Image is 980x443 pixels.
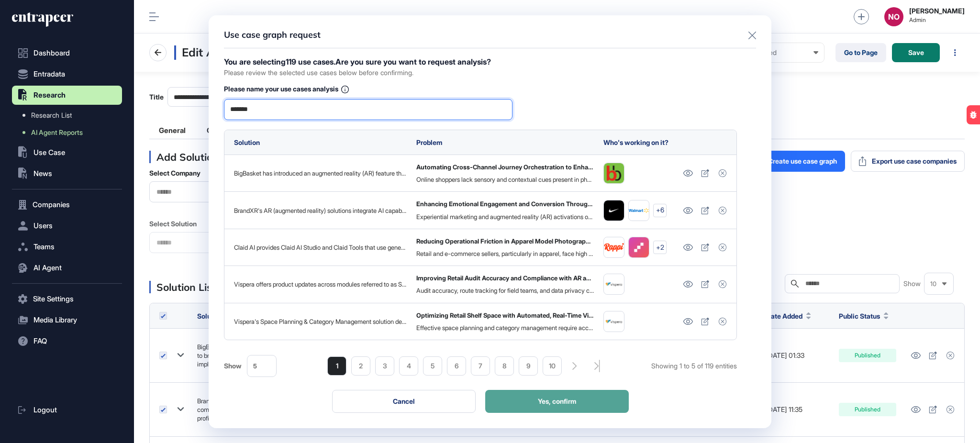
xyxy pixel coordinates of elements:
[471,356,490,376] li: 7
[332,390,476,413] button: Cancel
[375,356,394,376] li: 3
[628,200,649,221] a: image
[234,243,407,252] div: Claid AI provides Claid AI Studio and Claid Tools that use generative artificial intelligence (AI...
[416,212,594,221] div: Experiential marketing and augmented reality (AR) activations often struggle to create individual...
[538,398,576,405] span: Yes, confirm
[656,244,664,251] div: +2
[399,356,418,376] li: 4
[603,138,668,146] span: Who's working on it?
[604,243,624,252] img: image
[234,138,260,146] span: Solution
[603,274,624,295] a: image
[416,175,594,184] div: Online shoppers lack sensory and contextual cues present in physical stores, which can reduce con...
[603,163,624,184] a: image
[234,280,407,288] div: Vispera offers product updates across modules referred to as Shark, Ocean, and Mobile Reports tha...
[416,274,594,282] div: Improving Retail Audit Accuracy and Compliance with AR and GDPR-Aligned Field Tracking
[224,69,413,76] div: Please review the selected use cases below before confirming.
[253,363,257,370] span: 5
[628,237,649,258] a: image
[604,200,624,221] img: image
[393,398,415,405] span: Cancel
[604,163,624,183] img: image
[651,362,737,370] div: Showing 1 to 5 of 119 entities
[416,311,594,320] div: Optimizing Retail Shelf Space with Automated, Real-Time Visual Data to Boost Sales and Category P...
[629,208,649,213] img: image
[416,163,594,171] div: Automating Cross-Channel Journey Orchestration to Enhance Engagement and Reduce Marketing Waste
[416,237,594,245] div: Reducing Operational Friction in Apparel Model Photography for Consistent E-Commerce Merchandising
[423,356,442,376] li: 5
[629,237,649,257] img: image
[224,362,242,370] span: Show
[603,311,624,332] a: image
[485,390,629,413] button: Yes, confirm
[495,356,514,376] li: 8
[603,200,624,221] a: image
[604,311,624,332] img: image
[234,169,407,177] div: BigBasket has introduced an augmented reality (AR) feature that allows shoppers to browse product...
[351,356,370,376] li: 2
[224,58,491,66] div: You are selecting
[224,31,321,39] div: Use case graph request
[603,237,624,258] a: image
[604,274,624,294] img: image
[224,86,338,92] span: Please name your use cases analysis
[327,356,346,376] li: 1
[286,57,335,66] strong: 119 use cases.
[543,356,562,376] li: 10
[234,206,407,215] div: BrandXR's AR (augmented reality) solutions integrate AI capabilities--including computer vision, ...
[335,57,491,66] span: Are you sure you want to request analysis?
[416,286,594,295] div: Audit accuracy, route tracking for field teams, and data privacy compliance (e.g., GDPR alignment...
[572,362,577,370] div: search-pagination-next-button
[416,138,442,146] span: Problem
[656,206,664,214] div: +6
[416,199,594,208] div: Enhancing Emotional Engagement and Conversion Through AI-Driven Personalized Augmented Reality Ex...
[416,323,594,332] div: Effective space planning and category management require accurate, timely shelf-level data to opt...
[234,317,407,326] div: Vispera's Space Planning & Category Management solution delivers a retail space planning software...
[519,356,538,376] li: 9
[416,249,594,258] div: Retail and e-commerce sellers, particularly in apparel, face high operational friction when produ...
[594,360,600,372] div: search-pagination-last-page-button
[447,356,466,376] li: 6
